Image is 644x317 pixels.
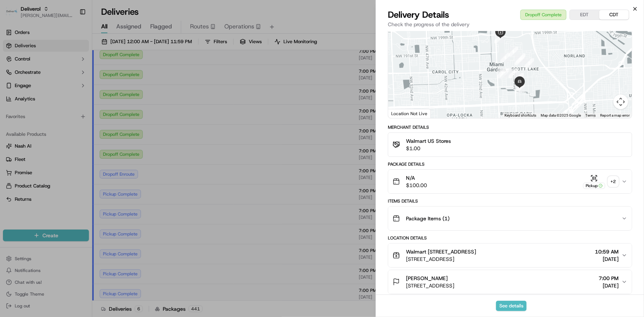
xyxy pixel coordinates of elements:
[7,107,19,119] img: dayle.kruger
[406,255,476,263] span: [STREET_ADDRESS]
[16,70,29,84] img: 1724597045416-56b7ee45-8013-43a0-a6f9-03cb97ddad50
[406,137,451,145] span: Walmart US Stores
[33,78,101,84] div: We're available if you need us!
[23,134,98,140] span: [PERSON_NAME].[PERSON_NAME]
[608,176,619,187] div: + 2
[524,58,534,68] div: 8
[509,69,518,78] div: 9
[73,183,89,189] span: Pylon
[583,175,619,189] button: Pickup+2
[388,124,632,130] div: Merchant Details
[103,134,118,140] span: [DATE]
[388,21,632,28] p: Check the progress of the delivery
[388,235,632,241] div: Location Details
[585,113,596,117] a: Terms (opens in new tab)
[114,94,134,103] button: See all
[4,162,59,175] a: 📗Knowledge Base
[99,114,102,120] span: •
[500,68,510,78] div: 2
[7,30,134,41] p: Welcome 👋
[494,34,504,43] div: 1
[33,70,121,78] div: Start new chat
[599,275,619,282] span: 7:00 PM
[406,215,450,222] span: Package Items ( 1 )
[388,109,431,118] div: Location Not Live
[62,166,68,172] div: 💻
[388,207,632,230] button: Package Items (1)
[599,282,619,289] span: [DATE]
[388,9,449,21] span: Delivery Details
[406,275,448,282] span: [PERSON_NAME]
[583,175,605,189] button: Pickup
[52,183,89,189] a: Powered byPylon
[497,68,507,78] div: 3
[388,270,632,294] button: [PERSON_NAME][STREET_ADDRESS]7:00 PM[DATE]
[500,53,510,62] div: 4
[7,7,22,22] img: Nash
[7,96,49,102] div: Past conversations
[595,255,619,263] span: [DATE]
[504,113,536,118] button: Keyboard shortcuts
[595,248,619,255] span: 10:59 AM
[570,10,599,20] button: EDT
[613,94,628,109] button: Map camera controls
[515,55,524,65] div: 7
[23,114,98,120] span: [PERSON_NAME].[PERSON_NAME]
[7,70,21,84] img: 1736555255976-a54dd68f-1ca7-489b-9aae-adbdc363a1c4
[599,10,629,20] button: CDT
[19,48,133,55] input: Got a question? Start typing here...
[406,174,427,182] span: N/A
[406,248,476,255] span: Walmart [STREET_ADDRESS]
[388,170,632,193] button: N/A$100.00Pickup+2
[390,108,414,118] img: Google
[406,282,454,289] span: [STREET_ADDRESS]
[496,301,527,311] button: See details
[125,73,134,82] button: Start new chat
[390,108,414,118] a: Open this area in Google Maps (opens a new window)
[99,134,102,140] span: •
[600,113,630,117] a: Report a map error
[15,165,56,172] span: Knowledge Base
[514,73,524,83] div: 10
[103,114,118,120] span: [DATE]
[388,198,632,204] div: Items Details
[541,113,581,117] span: Map data ©2025 Google
[516,54,526,63] div: 6
[7,166,13,172] div: 📗
[509,47,518,56] div: 5
[406,145,451,152] span: $1.00
[515,83,524,93] div: 11
[583,183,605,189] div: Pickup
[59,162,121,175] a: 💻API Documentation
[406,182,427,189] span: $100.00
[388,244,632,267] button: Walmart [STREET_ADDRESS][STREET_ADDRESS]10:59 AM[DATE]
[388,161,632,167] div: Package Details
[7,127,19,139] img: dayle.kruger
[70,165,118,172] span: API Documentation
